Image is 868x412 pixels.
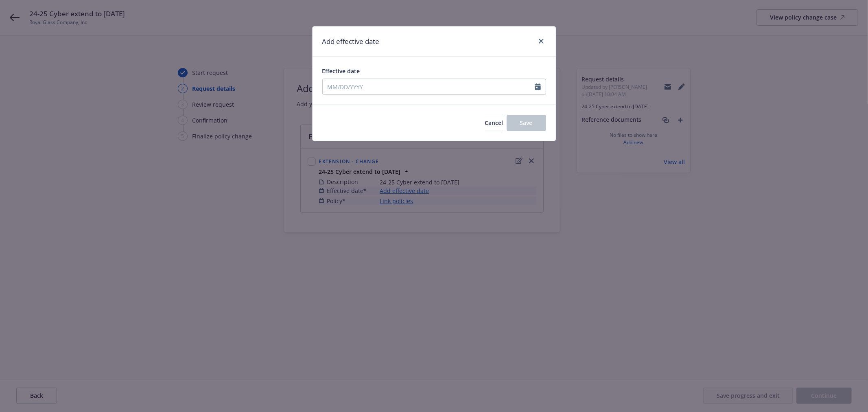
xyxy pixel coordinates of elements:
span: Save [520,119,533,127]
span: Effective date [322,67,360,75]
button: Cancel [485,115,503,131]
h1: Add effective date [322,36,380,47]
button: Save [507,115,546,131]
input: MM/DD/YYYY [323,79,535,94]
svg: Calendar [535,83,541,90]
span: Cancel [485,119,503,127]
a: close [536,36,546,46]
